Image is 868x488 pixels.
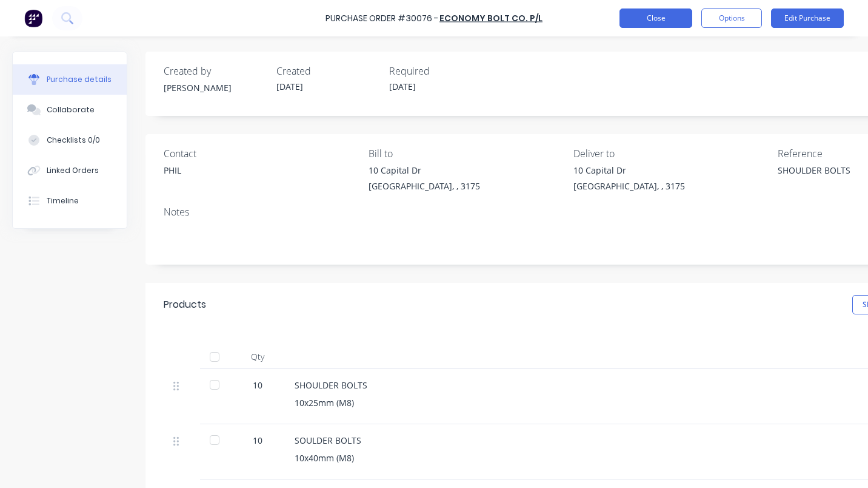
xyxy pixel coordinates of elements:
div: Checklists 0/0 [47,135,100,146]
div: 10 [240,434,275,447]
button: Close [619,8,692,28]
div: Qty [230,345,285,369]
div: Required [389,64,492,78]
button: Timeline [13,186,127,216]
button: Collaborate [13,95,127,125]
div: Created by [164,64,267,78]
div: Purchase Order #30076 - [326,12,438,25]
button: Options [701,8,762,28]
button: Edit Purchase [771,8,844,28]
div: Purchase details [47,74,112,85]
div: 10 [240,379,275,391]
button: Purchase details [13,64,127,95]
div: [GEOGRAPHIC_DATA], , 3175 [573,180,685,192]
div: 10 Capital Dr [573,164,685,177]
div: Created [276,64,379,78]
div: 10 Capital Dr [369,164,480,177]
a: ECONOMY BOLT CO. P/L [439,12,542,24]
div: Linked Orders [47,165,99,176]
div: Timeline [47,195,79,206]
div: [GEOGRAPHIC_DATA], , 3175 [369,180,480,192]
div: Deliver to [573,146,769,161]
img: Factory [24,9,42,27]
div: Contact [164,146,359,161]
div: PHIL [164,164,181,177]
div: Collaborate [47,104,95,115]
button: Linked Orders [13,155,127,186]
div: Products [164,297,206,312]
div: Bill to [369,146,564,161]
button: Checklists 0/0 [13,125,127,155]
div: [PERSON_NAME] [164,81,267,94]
